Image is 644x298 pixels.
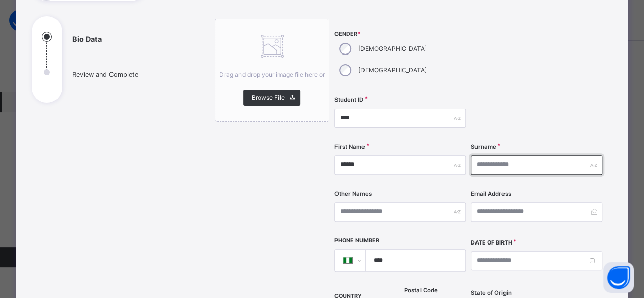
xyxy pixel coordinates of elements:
button: Open asap [603,262,634,293]
label: [DEMOGRAPHIC_DATA] [358,66,427,75]
span: Gender [334,30,466,38]
label: First Name [334,143,365,151]
label: Other Names [334,189,372,198]
label: Phone Number [334,237,379,245]
label: Email Address [471,189,511,198]
span: State of Origin [471,289,512,297]
label: Surname [471,143,496,151]
label: [DEMOGRAPHIC_DATA] [358,44,427,53]
div: Drag and drop your image file here orBrowse File [215,19,330,122]
span: Drag and drop your image file here or [219,71,324,78]
span: Browse File [251,93,284,102]
label: Date of Birth [471,239,512,247]
label: Student ID [334,96,363,104]
label: Postal Code [404,286,437,295]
